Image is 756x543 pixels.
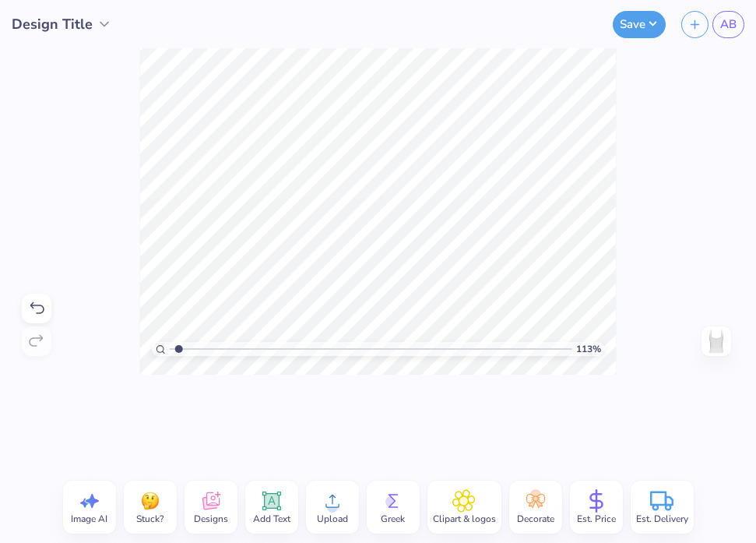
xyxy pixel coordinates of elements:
span: 113 % [576,342,601,356]
span: Designs [194,513,228,525]
button: Save [613,11,666,38]
span: Decorate [517,513,554,525]
img: Back [704,329,729,354]
span: Design Title [12,14,93,35]
img: Stuck? [139,489,162,513]
span: Est. Price [577,513,616,525]
span: AB [720,16,737,33]
span: Upload [317,513,348,525]
span: Image AI [71,513,107,525]
span: Clipart & logos [433,513,496,525]
a: AB [712,11,744,38]
span: Add Text [253,513,290,525]
span: Greek [381,513,405,525]
span: Stuck? [136,513,164,525]
span: Est. Delivery [636,513,688,525]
